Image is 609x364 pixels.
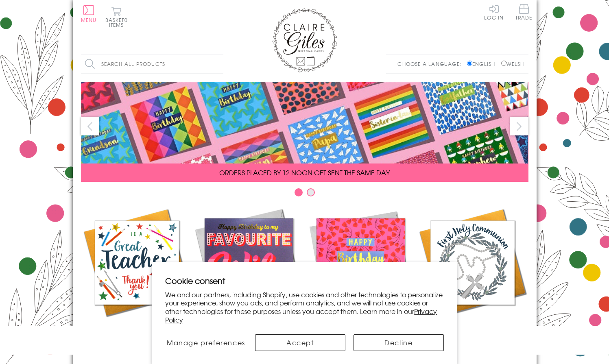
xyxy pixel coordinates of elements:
button: Basket0 items [105,7,128,27]
p: We and our partners, including Shopify, use cookies and other technologies to personalize your ex... [165,290,444,324]
a: Log In [484,4,504,20]
a: New Releases [193,207,305,334]
span: ORDERS PLACED BY 12 NOON GET SENT THE SAME DAY [219,168,390,177]
span: Manage preferences [167,338,245,347]
a: Academic [81,207,193,334]
button: Carousel Page 1 (Current Slide) [295,188,303,196]
button: Menu [81,5,97,22]
span: Academic [116,325,158,334]
p: Choose a language: [397,60,465,68]
button: prev [81,117,99,135]
button: Carousel Page 2 [307,188,315,196]
span: Communion and Confirmation [438,325,507,344]
a: Trade [515,4,533,22]
img: Claire Giles Greetings Cards [272,8,337,72]
button: Manage preferences [165,334,247,351]
button: next [510,117,528,135]
input: Welsh [501,61,506,66]
button: Decline [354,334,444,351]
button: Accept [255,334,345,351]
span: 0 items [109,16,128,28]
a: Birthdays [305,207,417,334]
input: Search [215,55,223,73]
a: Privacy Policy [165,306,437,325]
span: Trade [515,4,533,20]
h2: Cookie consent [165,275,444,286]
label: English [467,60,499,68]
input: English [467,61,472,66]
span: Menu [81,16,97,24]
input: Search all products [81,55,223,73]
label: Welsh [501,60,524,68]
a: Communion and Confirmation [417,207,528,344]
div: Carousel Pagination [81,188,528,201]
